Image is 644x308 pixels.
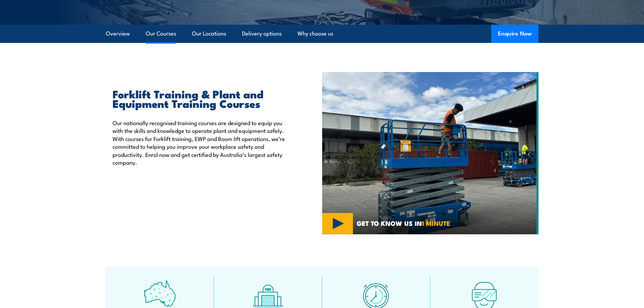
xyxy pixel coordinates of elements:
[242,25,282,43] a: Delivery options
[106,25,130,43] a: Overview
[146,25,176,43] a: Our Courses
[113,89,291,108] h2: Forklift Training & Plant and Equipment Training Courses
[322,72,539,234] img: Verification of Competency (VOC) for Elevating Work Platform (EWP) Under 11m
[357,220,450,226] span: GET TO KNOW US IN
[192,25,226,43] a: Our Locations
[113,119,291,166] p: Our nationally recognised training courses are designed to equip you with the skills and knowledg...
[422,218,450,228] strong: 1 MINUTE
[297,25,333,43] a: Why choose us
[491,25,539,43] button: Enquire Now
